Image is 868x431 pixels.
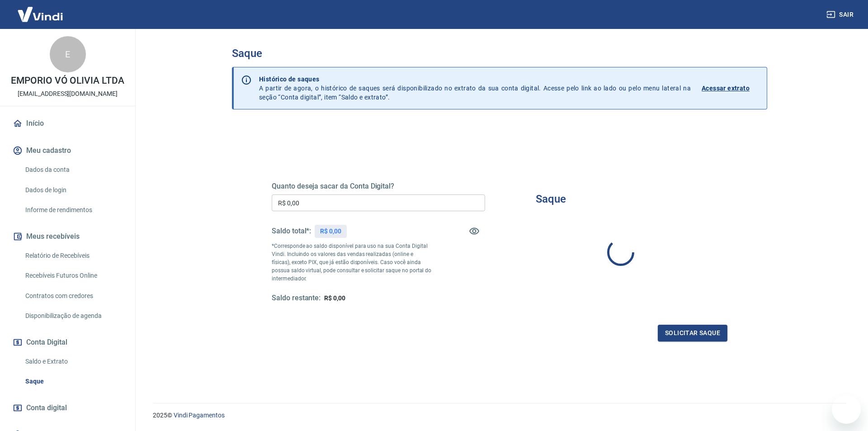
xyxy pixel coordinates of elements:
[11,332,124,352] button: Conta Digital
[272,242,432,283] p: *Corresponde ao saldo disponível para uso na sua Conta Digital Vindi. Incluindo os valores das ve...
[324,294,345,302] span: R$ 0,00
[22,352,124,371] a: Saldo e Extrato
[153,411,846,420] p: 2025 ©
[259,75,691,102] p: A partir de agora, o histórico de saques será disponibilizado no extrato da sua conta digital. Ac...
[702,84,750,93] p: Acessar extrato
[536,193,566,205] h3: Saque
[825,6,857,23] button: Sair
[11,398,124,418] a: Conta digital
[11,227,124,246] button: Meus recebíveis
[272,227,311,236] h5: Saldo total*:
[50,36,86,72] div: E
[22,266,124,285] a: Recebíveis Futuros Online
[11,141,124,161] button: Meu cadastro
[11,0,70,28] img: Vindi
[22,181,124,199] a: Dados de login
[18,89,118,99] p: [EMAIL_ADDRESS][DOMAIN_NAME]
[26,402,67,414] span: Conta digital
[832,395,861,424] iframe: Botão para abrir a janela de mensagens
[11,76,124,85] p: EMPORIO VÓ OLIVIA LTDA
[658,325,727,341] button: Solicitar saque
[22,246,124,265] a: Relatório de Recebíveis
[22,161,124,179] a: Dados da conta
[259,75,691,84] p: Histórico de saques
[22,372,124,391] a: Saque
[272,294,321,303] h5: Saldo restante:
[22,307,124,325] a: Disponibilização de agenda
[232,47,767,60] h3: Saque
[22,287,124,305] a: Contratos com credores
[320,227,341,236] p: R$ 0,00
[702,75,759,102] a: Acessar extrato
[22,201,124,219] a: Informe de rendimentos
[174,412,225,419] a: Vindi Pagamentos
[11,114,124,133] a: Início
[272,182,485,191] h5: Quanto deseja sacar da Conta Digital?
